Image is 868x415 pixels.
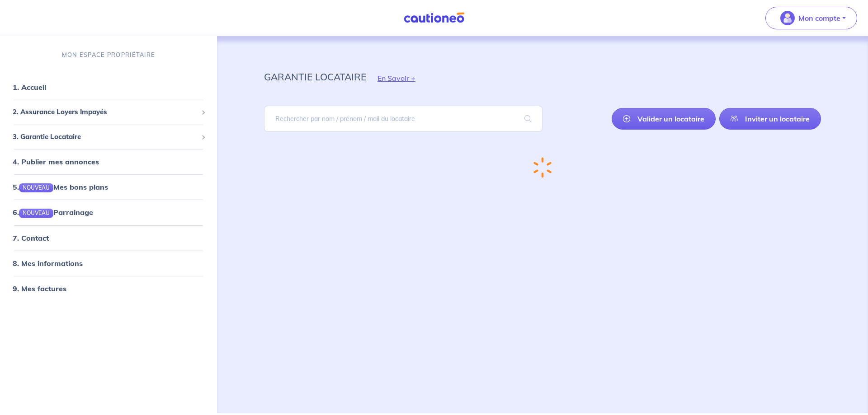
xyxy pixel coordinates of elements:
div: 6.NOUVEAUParrainage [4,203,213,221]
p: garantie locataire [264,69,366,85]
span: search [514,106,542,131]
p: Mon compte [798,13,840,23]
img: illu_account_valid_menu.svg [780,11,795,25]
div: 7. Contact [4,228,213,247]
span: 3. Garantie Locataire [13,132,198,142]
a: 1. Accueil [13,83,46,92]
button: En Savoir + [366,65,427,91]
div: 8. Mes informations [4,254,213,272]
a: 9. Mes factures [13,284,66,293]
span: 2. Assurance Loyers Impayés [13,107,198,117]
a: 7. Contact [13,233,49,242]
input: Rechercher par nom / prénom / mail du locataire [264,106,542,132]
div: 9. Mes factures [4,279,213,297]
div: 2. Assurance Loyers Impayés [4,103,213,121]
p: MON ESPACE PROPRIÉTAIRE [62,51,155,59]
a: Valider un locataire [612,108,716,130]
a: 4. Publier mes annonces [13,157,99,166]
div: 4. Publier mes annonces [4,153,213,171]
img: Cautioneo [400,12,468,23]
div: 1. Accueil [4,78,213,96]
div: 5.NOUVEAUMes bons plans [4,178,213,196]
button: illu_account_valid_menu.svgMon compte [765,7,857,29]
img: loading-spinner [533,157,552,178]
a: 6.NOUVEAUParrainage [13,208,93,217]
a: 5.NOUVEAUMes bons plans [13,182,108,191]
a: 8. Mes informations [13,258,83,267]
div: 3. Garantie Locataire [4,128,213,146]
a: Inviter un locataire [719,108,821,130]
